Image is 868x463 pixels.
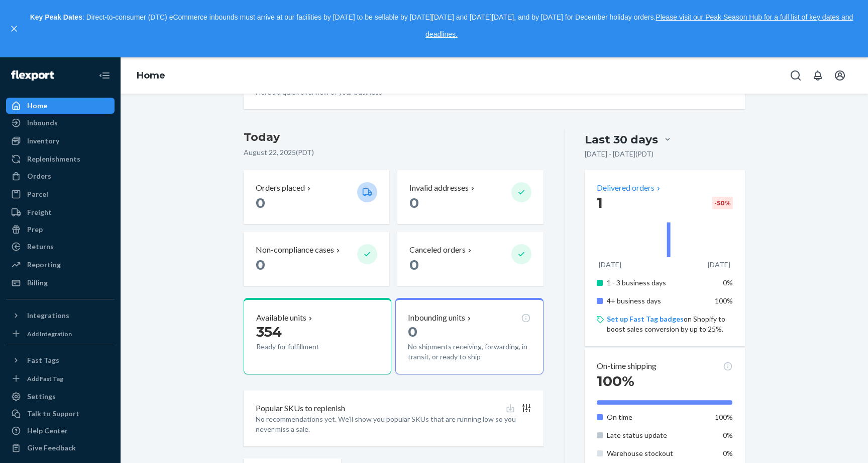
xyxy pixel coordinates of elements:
[6,372,115,384] a: Add Fast Tag
[712,197,733,209] div: -50 %
[27,136,59,146] div: Inventory
[30,13,82,21] strong: Key Peak Dates
[6,133,115,149] a: Inventory
[129,61,173,91] ol: breadcrumbs
[607,296,706,306] p: 4+ business days
[6,307,115,324] button: Integrations
[425,13,853,38] a: Please visit our Peak Season Hub for a full list of key dates and deadlines.
[137,70,165,81] a: Home
[6,406,115,422] a: Talk to Support
[244,298,391,374] button: Available units354Ready for fulfillment
[27,260,61,270] div: Reporting
[6,98,115,114] a: Home
[27,355,59,365] div: Fast Tags
[395,298,543,374] button: Inbounding units0No shipments receiving, forwarding, in transit, or ready to ship
[6,239,115,255] a: Returns
[27,374,63,383] div: Add Fast Tag
[256,342,349,352] p: Ready for fulfillment
[6,257,115,273] a: Reporting
[27,278,48,288] div: Billing
[27,392,56,402] div: Settings
[6,186,115,202] a: Parcel
[11,70,54,81] img: Flexport logo
[597,360,657,372] p: On-time shipping
[256,403,345,414] p: Popular SKUs to replenish
[27,154,80,164] div: Replenishments
[256,312,306,324] p: Available units
[708,260,730,270] p: [DATE]
[6,352,115,368] button: Fast Tags
[94,65,115,86] button: Close Navigation
[27,101,47,111] div: Home
[607,278,706,288] p: 1 - 3 business days
[27,207,52,217] div: Freight
[27,171,51,181] div: Orders
[599,260,621,270] p: [DATE]
[408,312,465,324] p: Inbounding units
[607,314,733,334] p: on Shopify to boost sales conversion by up to 25%.
[27,118,58,128] div: Inbounds
[808,65,828,86] button: Open notifications
[597,372,634,390] span: 100%
[27,330,72,338] div: Add Integration
[607,430,706,440] p: Late status update
[409,194,419,211] span: 0
[9,24,19,34] button: close,
[256,194,265,211] span: 0
[408,342,530,362] p: No shipments receiving, forwarding, in transit, or ready to ship
[27,242,54,252] div: Returns
[723,278,733,287] span: 0%
[6,440,115,456] button: Give Feedback
[27,311,69,321] div: Integrations
[244,147,544,158] p: August 22, 2025 ( PDT )
[256,414,531,434] p: No recommendations yet. We’ll show you popular SKUs that are running low so you never miss a sale.
[256,256,265,273] span: 0
[244,232,389,286] button: Non-compliance cases 0
[607,315,684,323] a: Set up Fast Tag badges
[409,256,419,273] span: 0
[723,449,733,457] span: 0%
[408,323,417,340] span: 0
[6,204,115,220] a: Freight
[585,149,654,159] p: [DATE] - [DATE] ( PDT )
[715,413,733,421] span: 100%
[830,65,850,86] button: Open account menu
[6,115,115,131] a: Inbounds
[27,224,43,235] div: Prep
[27,426,68,436] div: Help Center
[6,423,115,439] a: Help Center
[27,443,76,453] div: Give Feedback
[585,132,658,147] div: Last 30 days
[27,409,79,419] div: Talk to Support
[6,151,115,167] a: Replenishments
[786,65,806,86] button: Open Search Box
[6,389,115,405] a: Settings
[397,232,543,286] button: Canceled orders 0
[597,194,603,211] span: 1
[6,328,115,340] a: Add Integration
[6,168,115,184] a: Orders
[24,9,859,43] p: : Direct-to-consumer (DTC) eCommerce inbounds must arrive at our facilities by [DATE] to be sella...
[244,129,544,145] h3: Today
[397,170,543,224] button: Invalid addresses 0
[244,170,389,224] button: Orders placed 0
[256,244,334,256] p: Non-compliance cases
[715,296,733,305] span: 100%
[27,189,48,199] div: Parcel
[597,182,663,194] button: Delivered orders
[723,431,733,439] span: 0%
[256,182,305,194] p: Orders placed
[607,448,706,458] p: Warehouse stockout
[607,412,706,422] p: On time
[6,221,115,238] a: Prep
[409,182,469,194] p: Invalid addresses
[256,323,282,340] span: 354
[409,244,466,256] p: Canceled orders
[6,275,115,291] a: Billing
